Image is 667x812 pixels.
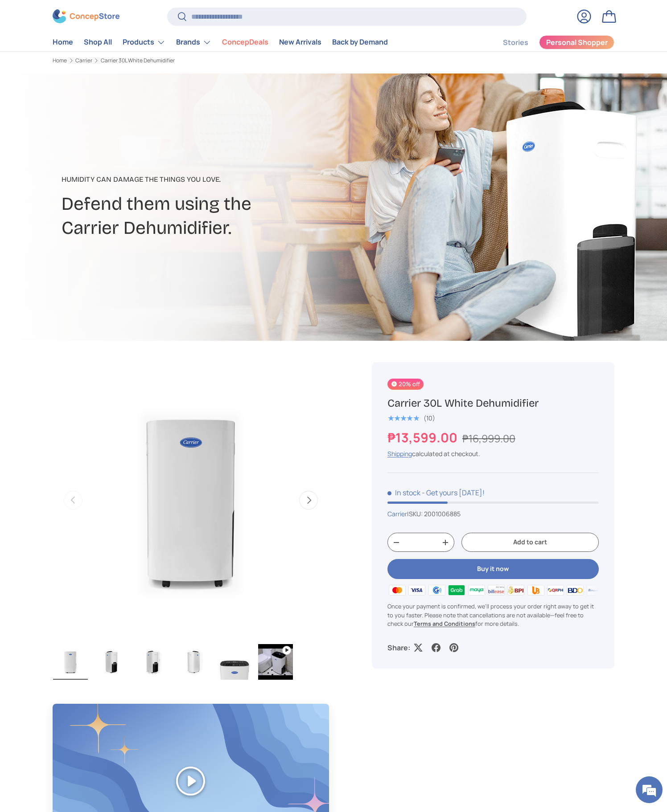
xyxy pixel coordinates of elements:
div: Minimize live chat window [146,4,168,26]
img: billease [486,583,506,597]
img: carrier-30 liter-dehumidifier-youtube-demo-video-concepstore [258,644,293,680]
div: 5.0 out of 5.0 stars [387,414,419,422]
img: ConcepStore [53,10,119,24]
button: Buy it now [387,559,599,579]
span: | [407,510,461,518]
a: Stories [503,34,528,51]
div: (10) [424,415,435,421]
h2: Defend them using the Carrier Dehumidifier. [62,192,404,240]
img: bdo [565,583,585,597]
p: Humidity can damage the things you love. [62,174,404,185]
div: calculated at checkout. [387,449,599,458]
p: Share: [387,642,410,653]
img: carrier-dehumidifier-30-liter-full-view-concepstore [53,644,88,680]
a: Home [53,34,73,51]
img: ubp [526,583,545,597]
textarea: Type your message and click 'Submit' [4,243,170,274]
img: carrier-dehumidifier-30-liter-left-side-view-concepstore [94,644,129,680]
h1: Carrier 30L White Dehumidifier [387,396,599,410]
img: gcash [427,583,447,597]
img: carrier-dehumidifier-30-liter-top-with-buttons-view-concepstore [217,644,252,680]
img: qrph [546,583,565,597]
span: We are offline. Please leave us a message. [19,112,156,202]
span: Personal Shopper [546,39,608,46]
nav: Breadcrumbs [53,57,350,65]
p: Once your payment is confirmed, we'll process your order right away to get it to you faster. Plea... [387,602,599,628]
span: In stock [387,488,420,498]
strong: ₱13,599.00 [387,428,460,446]
summary: Brands [171,33,217,51]
span: ★★★★★ [387,414,419,423]
img: metrobank [585,583,605,597]
a: Shop All [84,34,112,51]
nav: Secondary [482,33,614,51]
a: Terms and Conditions [414,620,475,628]
nav: Primary [53,33,388,51]
a: Personal Shopper [539,35,614,49]
img: master [387,583,407,597]
span: 2001006885 [424,510,461,518]
span: SKU: [409,510,423,518]
summary: Products [117,33,171,51]
a: ConcepDeals [222,34,268,51]
a: 5.0 out of 5.0 stars (10) [387,412,435,422]
img: maya [466,583,486,597]
a: Home [53,58,67,63]
media-gallery: Gallery Viewer [53,362,329,682]
a: Shipping [387,449,412,458]
s: ₱16,999.00 [462,432,515,445]
div: Leave a message [46,50,150,61]
img: bpi [506,583,526,597]
img: grabpay [447,583,466,597]
button: Add to cart [461,533,599,552]
img: carrier-dehumidifier-30-liter-right-side-view-concepstore [176,644,211,680]
span: 20% off [387,379,424,390]
img: carrier-dehumidifier-30-liter-left-side-with-dimensions-view-concepstore [135,644,170,680]
a: Carrier [75,58,92,63]
em: Submit [131,274,162,286]
img: visa [407,583,427,597]
a: Back by Demand [332,34,388,51]
p: - Get yours [DATE]! [422,488,485,498]
a: Carrier 30L White Dehumidifier [101,58,175,63]
a: Carrier [387,510,407,518]
a: New Arrivals [279,34,321,51]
